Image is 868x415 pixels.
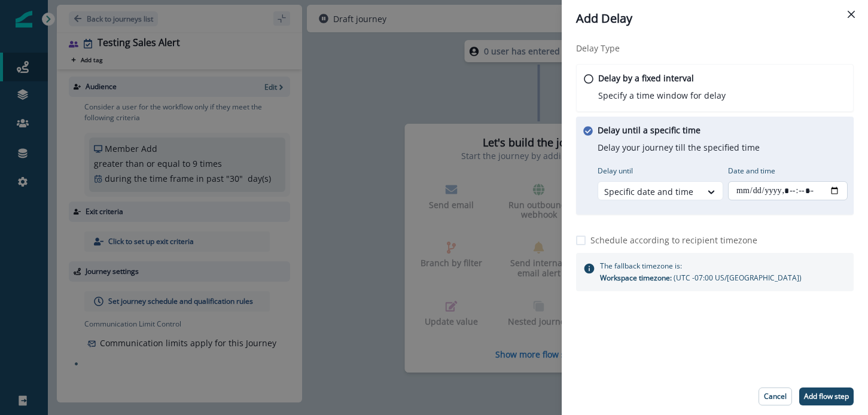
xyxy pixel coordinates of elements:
[590,234,757,246] p: Schedule according to recipient timezone
[576,42,854,54] p: Delay Type
[804,392,849,401] p: Add flow step
[598,72,694,84] p: Delay by a fixed interval
[598,124,701,136] p: Delay until a specific time
[598,89,726,102] p: Specify a time window for delay
[759,387,792,405] button: Cancel
[600,260,802,284] p: The fallback timezone is: ( UTC -07:00 US/[GEOGRAPHIC_DATA] )
[842,5,861,24] button: Close
[799,387,854,405] button: Add flow step
[598,166,716,176] label: Delay until
[764,392,787,401] p: Cancel
[598,141,760,154] p: Delay your journey till the specified time
[576,10,854,28] div: Add Delay
[728,166,840,176] label: Date and time
[600,273,674,283] span: Workspace timezone:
